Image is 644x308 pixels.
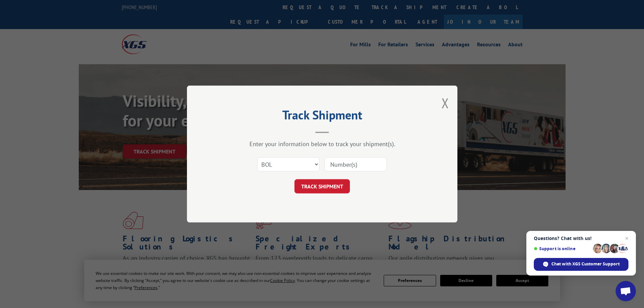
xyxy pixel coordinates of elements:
[616,281,636,301] div: Open chat
[551,261,620,267] span: Chat with XGS Customer Support
[221,140,424,148] div: Enter your information below to track your shipment(s).
[221,110,424,123] h2: Track Shipment
[623,234,631,242] span: Close chat
[534,258,628,271] div: Chat with XGS Customer Support
[534,236,628,241] span: Questions? Chat with us!
[442,94,449,112] button: Close modal
[325,157,387,171] input: Number(s)
[534,246,591,251] span: Support is online
[294,179,350,193] button: TRACK SHIPMENT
